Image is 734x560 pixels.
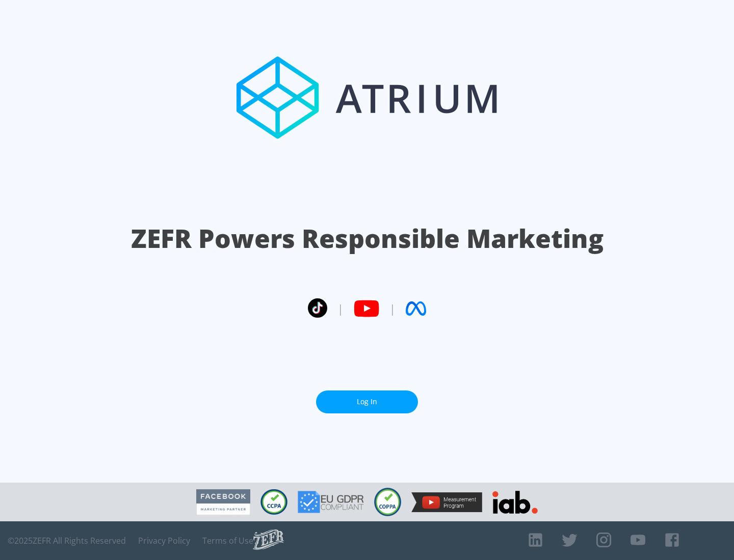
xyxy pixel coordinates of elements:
a: Log In [316,390,418,413]
img: IAB [492,491,538,514]
img: GDPR Compliant [298,491,364,513]
span: | [389,301,396,316]
a: Terms of Use [202,536,253,546]
img: CCPA Compliant [260,489,287,515]
img: YouTube Measurement Program [411,492,482,512]
img: Facebook Marketing Partner [196,489,250,515]
span: | [337,301,344,316]
h1: ZEFR Powers Responsible Marketing [131,221,604,256]
img: COPPA Compliant [374,488,401,516]
a: Privacy Policy [138,536,190,546]
span: © 2025 ZEFR All Rights Reserved [8,536,126,546]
